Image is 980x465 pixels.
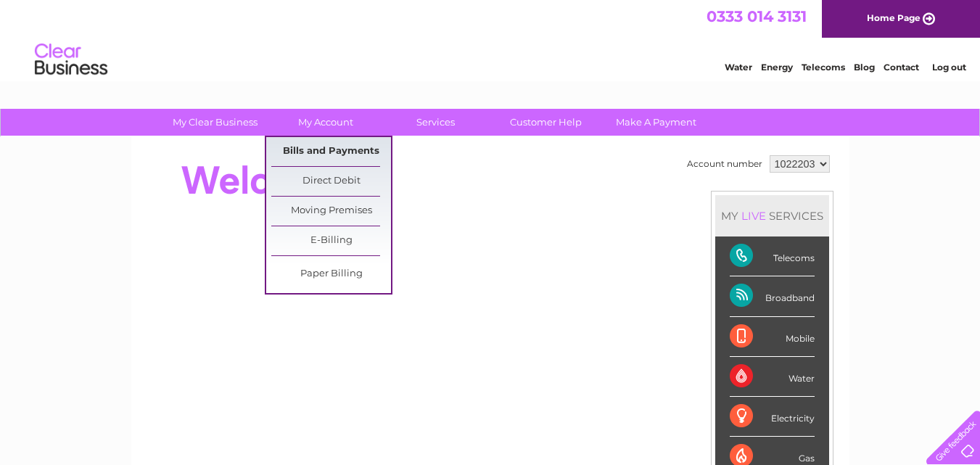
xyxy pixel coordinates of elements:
[271,167,391,196] a: Direct Debit
[730,276,815,316] div: Broadband
[761,62,793,73] a: Energy
[265,109,385,136] a: My Account
[155,109,275,136] a: My Clear Business
[271,137,391,166] a: Bills and Payments
[271,260,391,289] a: Paper Billing
[34,38,108,82] img: logo.png
[683,152,766,176] td: Account number
[715,195,829,236] div: MY SERVICES
[725,62,752,73] a: Water
[738,209,769,223] div: LIVE
[376,109,495,136] a: Services
[730,357,815,397] div: Water
[730,236,815,276] div: Telecoms
[148,8,833,70] div: Clear Business is a trading name of Verastar Limited (registered in [GEOGRAPHIC_DATA] No. 3667643...
[271,197,391,226] a: Moving Premises
[486,109,606,136] a: Customer Help
[854,62,875,73] a: Blog
[730,397,815,437] div: Electricity
[802,62,845,73] a: Telecoms
[271,226,391,255] a: E-Billing
[932,62,966,73] a: Log out
[596,109,716,136] a: Make A Payment
[730,317,815,357] div: Mobile
[707,7,807,25] a: 0333 014 3131
[884,62,919,73] a: Contact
